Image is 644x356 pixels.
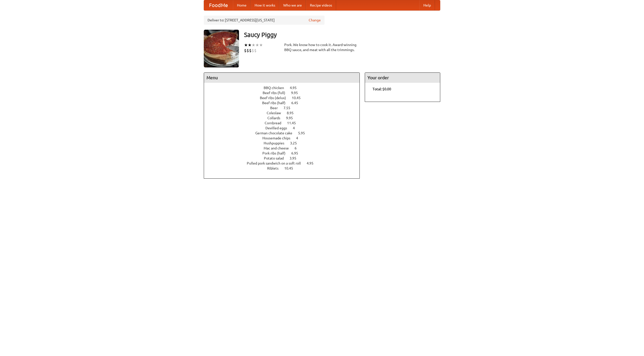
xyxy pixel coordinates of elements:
a: Beef ribs (half) 6.45 [262,101,307,105]
span: 3.25 [290,141,302,145]
a: Collards 9.95 [267,116,302,120]
span: Pulled pork sandwich on a soft roll [247,161,306,165]
a: Riblets 10.45 [267,166,302,170]
span: German chocolate cake [255,131,297,135]
span: 3.95 [290,156,301,160]
span: 10.45 [284,166,298,170]
span: Hushpuppies [264,141,289,145]
li: $ [254,48,257,53]
span: BBQ chicken [264,86,289,90]
span: Collards [267,116,285,120]
span: Beef ribs (half) [262,101,291,105]
span: Cornbread [265,121,286,125]
a: Beef ribs (full) 9.95 [263,91,307,95]
li: $ [249,48,252,53]
b: Total: $0.00 [373,87,391,91]
span: 9.95 [286,116,298,120]
span: 11.45 [287,121,301,125]
span: 6 [295,146,302,150]
span: 8.95 [287,111,299,115]
h4: Menu [204,73,359,83]
span: Riblets [267,166,284,170]
span: Beef ribs (delux) [260,96,291,100]
img: angular.jpg [204,30,239,67]
h4: Your order [365,73,440,83]
li: $ [244,48,247,53]
a: Beef ribs (delux) 10.45 [260,96,310,100]
span: 9.95 [291,91,303,95]
span: Coleslaw [267,111,286,115]
a: FoodMe [204,0,233,10]
span: Beef ribs (full) [263,91,290,95]
a: Pulled pork sandwich on a soft roll 4.95 [247,161,323,165]
span: Housemade chips [262,136,295,140]
span: Mac and cheese [264,146,294,150]
span: 7.55 [284,106,295,110]
a: Home [233,0,251,10]
a: Pork ribs (half) 6.95 [262,151,307,155]
li: ★ [248,42,252,48]
a: Mac and cheese 6 [264,146,306,150]
div: Pork. We know how to cook it. Award-winning BBQ sauce, and meat with all the trimmings. [284,42,360,52]
a: Cornbread 11.45 [265,121,305,125]
span: Beer [270,106,283,110]
a: Devilled eggs 4 [265,126,304,130]
a: Housemade chips 4 [262,136,307,140]
a: Help [419,0,435,10]
span: Devilled eggs [265,126,292,130]
li: ★ [255,42,259,48]
h3: Saucy Piggy [244,30,440,40]
span: 4.95 [307,161,318,165]
li: ★ [244,42,248,48]
a: Potato salad 3.95 [264,156,306,160]
a: Beer 7.55 [270,106,300,110]
a: Hushpuppies 3.25 [264,141,306,145]
a: Who we are [279,0,306,10]
span: 6.95 [291,151,303,155]
a: Recipe videos [306,0,336,10]
a: German chocolate cake 5.95 [255,131,314,135]
span: 10.45 [292,96,306,100]
a: Change [309,18,321,23]
a: BBQ chicken 4.95 [264,86,306,90]
span: Potato salad [264,156,289,160]
a: How it works [251,0,279,10]
span: 6.45 [291,101,303,105]
li: $ [247,48,249,53]
div: Deliver to: [STREET_ADDRESS][US_STATE] [204,16,325,25]
span: 5.95 [298,131,310,135]
li: $ [252,48,254,53]
a: Coleslaw 8.95 [267,111,303,115]
span: 4 [296,136,303,140]
li: ★ [252,42,255,48]
span: 4 [293,126,300,130]
span: 4.95 [290,86,302,90]
span: Pork ribs (half) [262,151,291,155]
li: ★ [259,42,263,48]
